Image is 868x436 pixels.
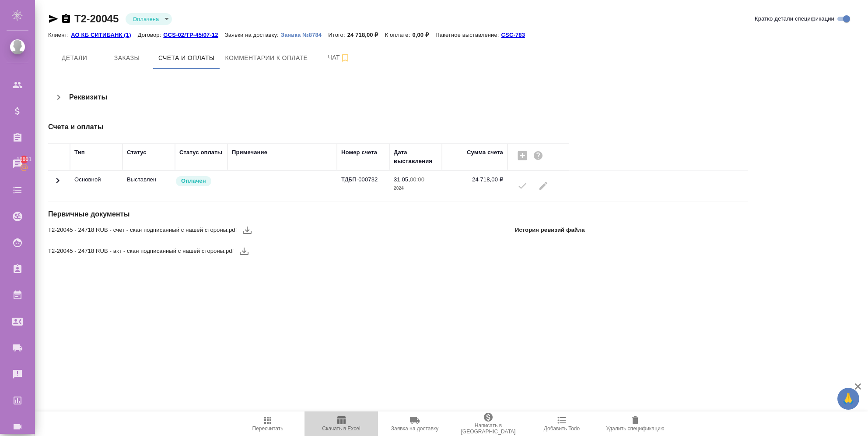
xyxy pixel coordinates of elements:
[347,32,385,38] p: 24 718,00 ₽
[252,425,283,432] span: Пересчитать
[127,148,147,157] div: Статус
[544,425,580,432] span: Добавить Todo
[74,148,85,157] div: Тип
[378,411,451,436] button: Заявка на доставку
[442,171,507,202] td: 24 718,00 ₽
[451,411,525,436] button: Написать в [GEOGRAPHIC_DATA]
[52,181,63,187] span: Toggle Row Expanded
[410,176,424,183] p: 00:00
[837,388,859,410] button: 🙏
[340,53,350,63] svg: Подписаться
[48,209,588,220] h4: Первичные документы
[318,52,360,63] span: Чат
[391,425,438,432] span: Заявка на доставку
[106,53,148,64] span: Заказы
[70,171,122,202] td: Основной
[71,31,137,38] a: АО КБ СИТИБАНК (1)
[515,226,585,234] p: История ревизий файла
[48,122,588,132] h4: Счета и оплаты
[138,32,164,38] p: Договор:
[2,153,33,175] a: 10001
[61,14,71,24] button: Скопировать ссылку
[281,31,328,39] button: Заявка №8784
[179,148,222,157] div: Статус оплаты
[598,411,672,436] button: Удалить спецификацию
[225,32,281,38] p: Заявки на доставку:
[48,32,71,38] p: Клиент:
[225,53,308,64] span: Комментарии к оплате
[501,31,532,38] a: CSC-783
[501,32,532,38] p: CSC-783
[158,53,215,64] span: Счета и оплаты
[457,422,520,435] span: Написать в [GEOGRAPHIC_DATA]
[841,390,856,408] span: 🙏
[435,32,501,38] p: Пакетное выставление:
[126,13,172,25] div: Оплачена
[181,177,206,185] p: Оплачен
[48,247,234,255] span: Т2-20045 - 24718 RUB - акт - скан подписанный с нашей стороны.pdf
[71,32,137,38] p: АО КБ СИТИБАНК (1)
[163,32,224,38] p: GCS-02/TP-45/07-12
[69,92,107,103] h4: Реквизиты
[48,226,237,234] span: Т2-20045 - 24718 RUB - счет - скан подписанный с нашей стороны.pdf
[385,32,413,38] p: К оплате:
[11,155,37,164] span: 10001
[328,32,347,38] p: Итого:
[74,13,119,25] a: Т2-20045
[394,176,410,183] p: 31.05,
[394,148,437,166] div: Дата выставления
[127,175,171,184] p: Все изменения в спецификации заблокированы
[130,15,161,23] button: Оплачена
[232,148,267,157] div: Примечание
[525,411,598,436] button: Добавить Todo
[394,184,437,193] p: 2024
[412,32,435,38] p: 0,00 ₽
[606,425,664,432] span: Удалить спецификацию
[337,171,389,202] td: ТДБП-000732
[48,14,59,24] button: Скопировать ссылку для ЯМессенджера
[322,425,360,432] span: Скачать в Excel
[304,411,378,436] button: Скачать в Excel
[341,148,377,157] div: Номер счета
[467,148,503,157] div: Сумма счета
[163,31,224,38] a: GCS-02/TP-45/07-12
[755,14,834,23] span: Кратко детали спецификации
[281,32,328,38] p: Заявка №8784
[53,53,95,64] span: Детали
[231,411,304,436] button: Пересчитать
